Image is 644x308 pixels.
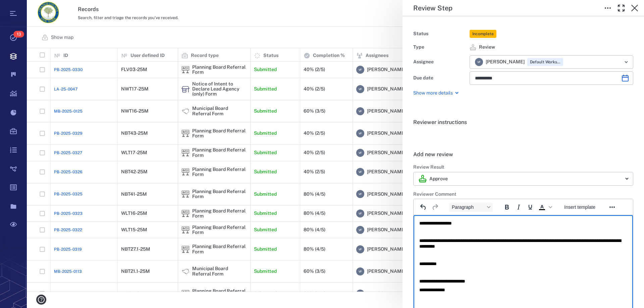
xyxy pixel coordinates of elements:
span: Review [479,44,495,51]
div: Type [413,43,467,52]
button: Toggle Fullscreen [614,1,628,15]
p: Approve [429,176,448,182]
button: Underline [525,202,536,212]
h6: Reviewer Comment [413,191,633,198]
h6: Review Result [413,164,633,171]
button: Reveal or hide additional toolbar items [606,202,618,212]
div: V F [475,58,483,66]
h6: Reviewer instructions [413,118,633,126]
button: Undo [418,202,429,212]
span: 13 [13,31,24,38]
button: Block Paragraph [449,202,493,212]
button: Redo [429,202,441,212]
div: Due date [413,73,467,83]
span: Incomplete [471,31,495,37]
button: Insert template [561,202,598,212]
button: Open [622,57,631,67]
span: Default Workspace [529,59,562,65]
button: Bold [501,202,513,212]
button: Close [628,1,641,15]
button: Toggle to Edit Boxes [601,1,614,15]
span: Help [15,5,29,11]
h6: Add new review [413,150,633,159]
div: Status [413,29,467,39]
span: [PERSON_NAME] [486,59,525,65]
div: Assignee [413,57,467,67]
span: Insert template [564,204,595,210]
button: Choose date, selected date is Oct 14, 2025 [619,71,632,85]
p: Show more details [413,90,453,97]
div: Text color Black [536,202,553,212]
button: Italic [513,202,524,212]
span: Paragraph [452,204,485,210]
span: . [413,132,415,139]
h5: Review Step [413,4,452,12]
